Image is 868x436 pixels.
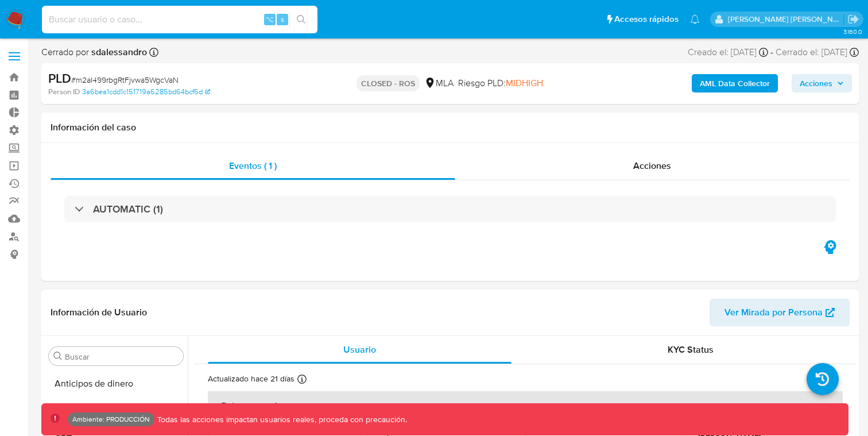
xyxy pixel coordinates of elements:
[44,370,188,398] button: Anticipos de dinero
[710,299,850,326] button: Ver Mirada por Persona
[42,12,317,27] input: Buscar usuario o caso...
[847,13,859,25] a: Salir
[208,373,294,384] p: Actualizado hace 21 días
[71,74,179,86] span: # m2aI499rbgRtFjvwa5WgcVaN
[692,74,778,92] button: AML Data Collector
[265,14,274,25] span: ⌥
[82,87,210,97] a: 3a6bea1cdd1c151719a6285bd64bcf6d
[48,87,80,97] b: Person ID
[281,14,284,25] span: s
[728,14,844,25] p: miguel.rodriguez@mercadolibre.com.co
[44,398,188,425] button: Archivos adjuntos
[690,14,700,24] a: Notificaciones
[724,299,823,326] span: Ver Mirada por Persona
[614,13,679,25] span: Accesos rápidos
[154,414,407,425] p: Todas las acciones impactan usuarios reales, proceda con precaución.
[89,45,147,59] b: sdalessandro
[633,159,671,172] span: Acciones
[229,159,277,172] span: Eventos ( 1 )
[48,69,71,87] b: PLD
[208,391,843,419] th: Datos personales
[289,11,313,28] button: search-icon
[51,307,147,318] h1: Información de Usuario
[668,343,714,356] span: KYC Status
[356,75,420,91] p: CLOSED - ROS
[458,77,543,90] span: Riesgo PLD:
[343,343,376,356] span: Usuario
[792,74,852,92] button: Acciones
[688,46,768,59] div: Creado el: [DATE]
[93,203,163,215] h3: AUTOMATIC (1)
[424,77,454,90] div: MLA
[64,196,836,222] div: AUTOMATIC (1)
[776,46,859,59] div: Cerrado el: [DATE]
[506,76,543,90] span: MIDHIGH
[700,74,770,92] b: AML Data Collector
[800,74,832,92] span: Acciones
[41,46,147,59] span: Cerrado por
[53,352,63,361] button: Buscar
[51,122,850,133] h1: Información del caso
[65,352,179,362] input: Buscar
[72,417,150,422] p: Ambiente: PRODUCCIÓN
[770,46,773,59] span: -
